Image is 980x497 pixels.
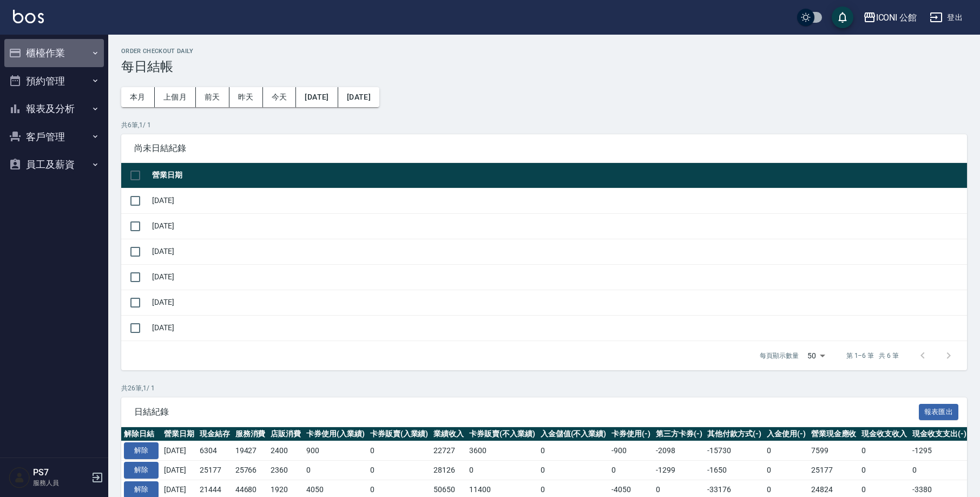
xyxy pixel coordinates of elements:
[149,315,967,341] td: [DATE]
[13,10,44,23] img: Logo
[609,461,653,480] td: 0
[121,87,155,107] button: 本月
[161,461,197,480] td: [DATE]
[764,427,808,441] th: 入金使用(-)
[233,427,268,441] th: 服務消費
[149,239,967,264] td: [DATE]
[121,120,967,130] p: 共 6 筆, 1 / 1
[367,441,431,461] td: 0
[466,461,538,480] td: 0
[832,6,853,28] button: save
[808,441,859,461] td: 7599
[859,461,910,480] td: 0
[653,461,705,480] td: -1299
[466,427,538,441] th: 卡券販賣(不入業績)
[876,11,917,24] div: ICONI 公館
[609,427,653,441] th: 卡券使用(-)
[268,461,304,480] td: 2360
[910,427,969,441] th: 現金收支支出(-)
[431,441,466,461] td: 22727
[846,351,899,361] p: 第 1–6 筆 共 6 筆
[919,406,959,416] a: 報表匯出
[808,427,859,441] th: 營業現金應收
[705,427,764,441] th: 其他付款方式(-)
[197,427,233,441] th: 現金結存
[538,461,609,480] td: 0
[4,123,104,151] button: 客戶管理
[149,188,967,213] td: [DATE]
[121,427,161,441] th: 解除日結
[859,6,922,29] button: ICONI 公館
[919,404,959,421] button: 報表匯出
[764,461,808,480] td: 0
[229,87,263,107] button: 昨天
[653,427,705,441] th: 第三方卡券(-)
[808,461,859,480] td: 25177
[233,461,268,480] td: 25766
[121,383,967,393] p: 共 26 筆, 1 / 1
[197,441,233,461] td: 6304
[149,163,967,188] th: 營業日期
[304,427,367,441] th: 卡券使用(入業績)
[161,427,197,441] th: 營業日期
[705,441,764,461] td: -15730
[268,427,304,441] th: 店販消費
[304,461,367,480] td: 0
[155,87,196,107] button: 上個月
[367,427,431,441] th: 卡券販賣(入業績)
[121,48,967,55] h2: Order checkout daily
[263,87,297,107] button: 今天
[161,441,197,461] td: [DATE]
[9,467,30,488] img: Person
[33,467,88,478] h5: PS7
[538,427,609,441] th: 入金儲值(不入業績)
[910,441,969,461] td: -1295
[466,441,538,461] td: 3600
[134,143,954,154] span: 尚未日結紀錄
[705,461,764,480] td: -1650
[4,95,104,123] button: 報表及分析
[149,264,967,290] td: [DATE]
[803,341,829,370] div: 50
[124,462,159,479] button: 解除
[859,427,910,441] th: 現金收支收入
[760,351,799,361] p: 每頁顯示數量
[653,441,705,461] td: -2098
[296,87,338,107] button: [DATE]
[764,441,808,461] td: 0
[431,461,466,480] td: 28126
[4,39,104,67] button: 櫃檯作業
[609,441,653,461] td: -900
[149,290,967,315] td: [DATE]
[538,441,609,461] td: 0
[304,441,367,461] td: 900
[338,87,379,107] button: [DATE]
[33,478,88,488] p: 服務人員
[197,461,233,480] td: 25177
[859,441,910,461] td: 0
[196,87,229,107] button: 前天
[134,407,919,417] span: 日結紀錄
[367,461,431,480] td: 0
[925,8,967,28] button: 登出
[121,59,967,74] h3: 每日結帳
[4,67,104,95] button: 預約管理
[910,461,969,480] td: 0
[4,151,104,179] button: 員工及薪資
[124,442,159,459] button: 解除
[431,427,466,441] th: 業績收入
[149,213,967,239] td: [DATE]
[233,441,268,461] td: 19427
[268,441,304,461] td: 2400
